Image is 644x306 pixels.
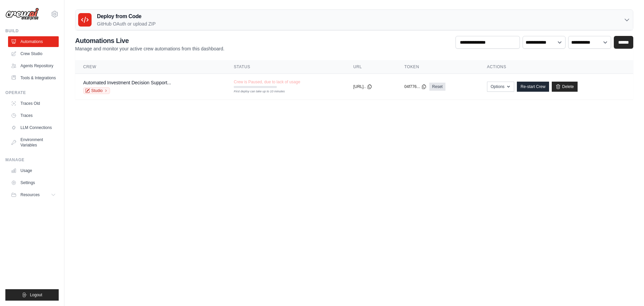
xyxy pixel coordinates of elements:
div: Operate [5,90,59,95]
span: Logout [30,292,42,298]
th: Token [396,60,479,74]
a: Tools & Integrations [8,73,59,83]
a: Crew Studio [8,48,59,59]
div: First deploy can take up to 10 minutes [234,89,277,94]
a: Traces [8,110,59,121]
th: Actions [479,60,633,74]
th: URL [345,60,396,74]
a: Automations [8,36,59,47]
a: Studio [83,87,110,94]
button: 04f776... [405,84,427,89]
th: Status [226,60,345,74]
a: Settings [8,177,59,188]
a: Traces Old [8,98,59,109]
button: Resources [8,189,59,200]
a: Environment Variables [8,134,59,150]
span: Resources [20,192,40,198]
iframe: Chat Widget [610,274,644,306]
div: Manage [5,157,59,163]
a: Automated Investment Decision Support... [83,80,171,85]
p: GitHub OAuth or upload ZIP [97,20,156,27]
a: Re-start Crew [517,82,549,92]
a: Reset [429,83,445,91]
a: Agents Repository [8,60,59,71]
img: Logo [5,8,39,20]
a: Delete [552,82,578,92]
span: Crew is Paused, due to lack of usage [234,79,300,85]
button: Options [487,82,514,92]
h2: Automations Live [75,36,224,45]
a: Usage [8,165,59,176]
th: Crew [75,60,226,74]
h3: Deploy from Code [97,12,156,20]
div: Build [5,28,59,34]
button: Logout [5,289,59,301]
p: Manage and monitor your active crew automations from this dashboard. [75,45,224,52]
a: LLM Connections [8,122,59,133]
